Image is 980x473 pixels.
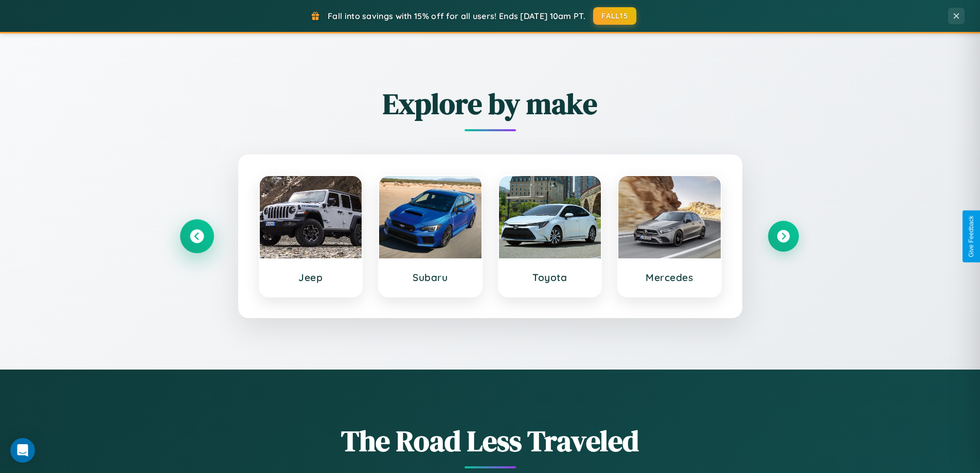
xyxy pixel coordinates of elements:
div: Give Feedback [968,216,975,257]
h3: Mercedes [629,271,710,284]
h3: Toyota [509,271,591,284]
h3: Jeep [270,271,352,284]
span: Fall into savings with 15% off for all users! Ends [DATE] 10am PT. [328,11,585,21]
h3: Subaru [389,271,471,284]
div: Open Intercom Messenger [10,438,35,463]
h2: Explore by make [182,84,799,124]
h1: The Road Less Traveled [182,421,799,461]
button: FALL15 [593,7,636,25]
